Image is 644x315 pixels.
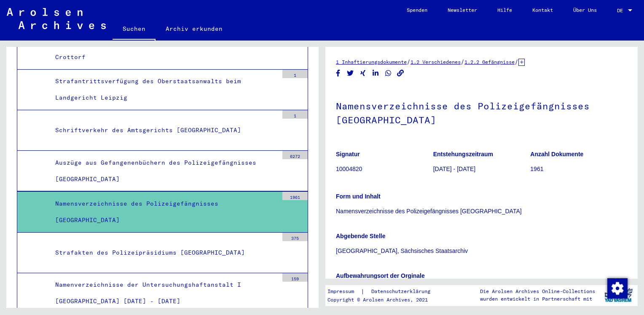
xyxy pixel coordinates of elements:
[480,288,595,295] p: Die Arolsen Archives Online-Collections
[336,233,385,239] b: Abgebende Stelle
[334,68,343,79] button: Share on Facebook
[346,68,355,79] button: Share on Twitter
[433,151,493,157] b: Entstehungszeitraum
[336,87,627,138] h1: Namensverzeichnisse des Polizeigefängnisses [GEOGRAPHIC_DATA]
[371,68,380,79] button: Share on LinkedIn
[365,287,440,296] a: Datenschutzerklärung
[336,59,407,65] a: 1 Inhaftierungsdokumente
[461,58,464,65] span: /
[336,193,381,200] b: Form und Inhalt
[407,58,411,65] span: /
[359,68,368,79] button: Share on Xing
[156,19,233,39] a: Archiv erkunden
[282,192,308,200] div: 1961
[433,165,530,174] p: [DATE] - [DATE]
[49,33,278,65] div: Auszüge aus dem Anzeigenbuch der Ortspolizeibehörde Crottorf
[336,247,627,255] p: [GEOGRAPHIC_DATA], Sächsisches Staatsarchiv
[49,155,278,187] div: Auszüge aus Gefangenenbüchern des Polizeigefängnisses [GEOGRAPHIC_DATA]
[282,233,308,241] div: 375
[603,285,634,306] img: yv_logo.png
[336,151,360,157] b: Signatur
[480,295,595,303] p: wurden entwickelt in Partnerschaft mit
[7,8,106,29] img: Arolsen_neg.svg
[464,59,515,65] a: 1.2.2 Gefängnisse
[530,165,627,174] p: 1961
[411,59,461,65] a: 1.2 Verschiedenes
[607,278,627,298] div: Zustimmung ändern
[530,151,583,157] b: Anzahl Dokumente
[49,73,278,106] div: Strafantrittsverfügung des Oberstaatsanwalts beim Landgericht Leipzig
[49,244,278,261] div: Strafakten des Polizeipräsidiums [GEOGRAPHIC_DATA]
[336,207,627,216] p: Namensverzeichnisse des Polizeigefängnisses [GEOGRAPHIC_DATA]
[327,287,440,296] div: |
[327,287,361,296] a: Impressum
[384,68,393,79] button: Share on WhatsApp
[113,19,156,41] a: Suchen
[282,110,308,119] div: 1
[282,151,308,159] div: 6272
[49,196,278,228] div: Namensverzeichnisse des Polizeigefängnisses [GEOGRAPHIC_DATA]
[282,273,308,282] div: 159
[336,272,425,279] b: Aufbewahrungsort der Orginale
[607,278,628,299] img: Zustimmung ändern
[396,68,405,79] button: Copy link
[49,277,278,310] div: Namenverzeichnisse der Untersuchungshaftanstalt I [GEOGRAPHIC_DATA] [DATE] - [DATE]
[49,122,278,138] div: Schriftverkehr des Amtsgerichts [GEOGRAPHIC_DATA]
[617,8,626,14] span: DE
[515,58,518,65] span: /
[327,296,440,304] p: Copyright © Arolsen Archives, 2021
[282,70,308,78] div: 1
[336,165,433,174] p: 10004820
